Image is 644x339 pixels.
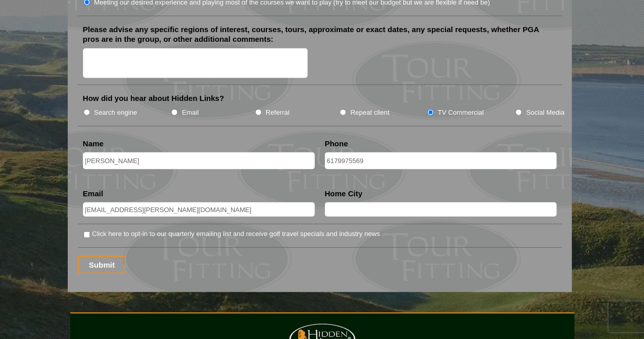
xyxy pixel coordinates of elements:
[83,139,104,149] label: Name
[526,108,564,118] label: Social Media
[182,108,199,118] label: Email
[83,93,225,103] label: How did you hear about Hidden Links?
[438,108,484,118] label: TV Commercial
[83,189,103,199] label: Email
[78,256,126,274] input: Submit
[325,189,362,199] label: Home City
[92,229,380,239] label: Click here to opt-in to our quarterly emailing list and receive golf travel specials and industry...
[83,24,556,44] label: Please advise any specific regions of interest, courses, tours, approximate or exact dates, any s...
[350,108,389,118] label: Repeat client
[94,108,137,118] label: Search engine
[266,108,290,118] label: Referral
[325,139,348,149] label: Phone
